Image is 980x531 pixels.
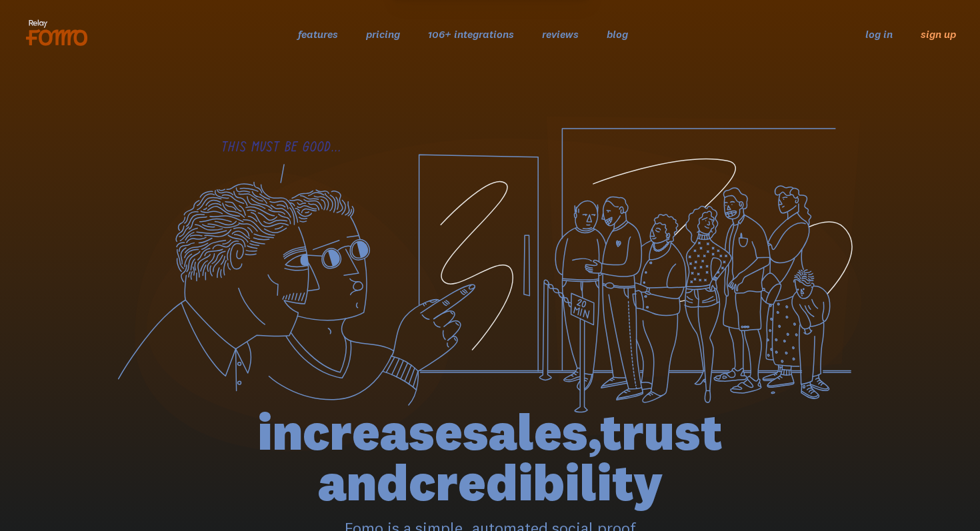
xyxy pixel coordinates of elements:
[428,27,514,41] a: 106+ integrations
[921,27,956,41] a: sign up
[366,27,400,41] a: pricing
[298,27,338,41] a: features
[542,27,579,41] a: reviews
[181,406,799,508] h1: increase sales, trust and credibility
[865,27,893,41] a: log in
[607,27,628,41] a: blog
